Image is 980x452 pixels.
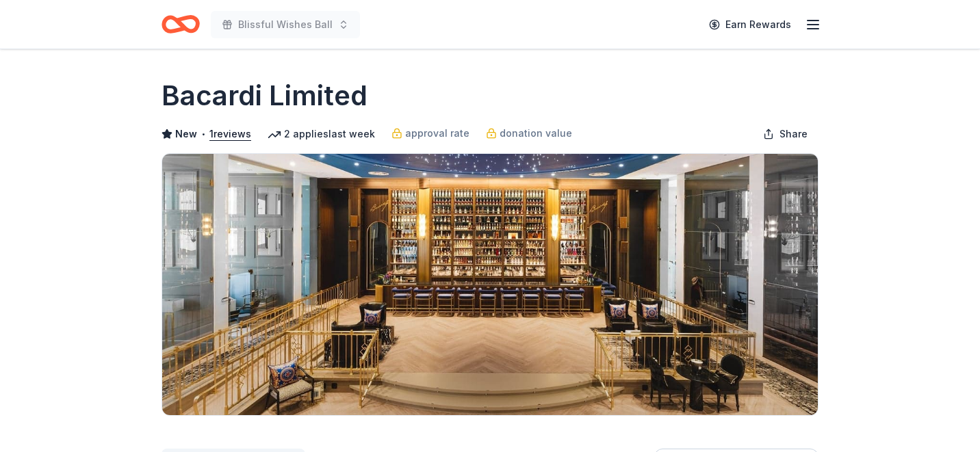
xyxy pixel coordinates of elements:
h1: Bacardi Limited [162,77,367,115]
span: Share [779,126,808,142]
span: Blissful Wishes Ball [238,16,333,33]
button: Share [752,120,818,148]
span: • [201,129,206,139]
span: New [175,126,197,142]
a: approval rate [391,125,469,142]
button: Blissful Wishes Ball [211,11,360,38]
span: approval rate [405,125,469,142]
button: 1reviews [209,126,251,142]
div: 2 applies last week [268,126,375,142]
img: Image for Bacardi Limited [162,154,818,415]
a: Home [162,8,200,40]
a: Earn Rewards [701,12,799,37]
a: donation value [486,125,572,142]
span: donation value [500,125,572,142]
